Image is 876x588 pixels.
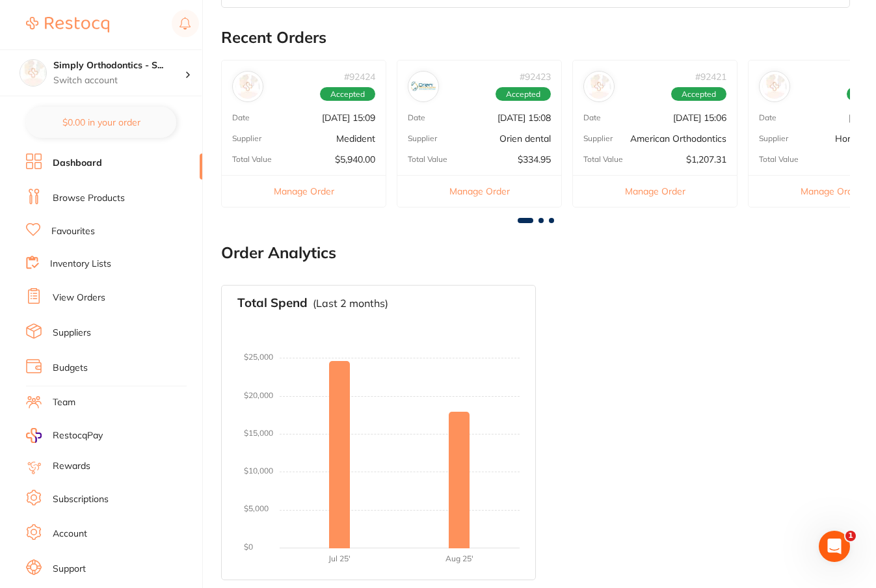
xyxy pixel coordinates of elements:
[53,327,91,340] a: Suppliers
[686,154,726,165] p: $1,207.31
[819,531,850,562] iframe: Intercom live chat
[232,134,261,143] p: Supplier
[408,155,447,164] p: Total Value
[673,113,726,123] p: [DATE] 15:06
[222,175,386,207] button: Manage Order
[583,113,601,122] p: Date
[518,154,551,165] p: $334.95
[759,134,788,143] p: Supplier
[583,134,613,143] p: Supplier
[335,154,375,165] p: $5,940.00
[26,10,109,40] a: Restocq Logo
[397,175,561,207] button: Manage Order
[53,59,185,72] h4: Simply Orthodontics - Sunbury
[411,74,436,99] img: Orien dental
[221,244,850,262] h2: Order Analytics
[520,72,551,82] p: # 92423
[759,155,799,164] p: Total Value
[695,72,726,82] p: # 92421
[26,17,109,33] img: Restocq Logo
[499,133,551,144] p: Orien dental
[50,258,111,271] a: Inventory Lists
[20,60,46,86] img: Simply Orthodontics - Sunbury
[53,528,87,541] a: Account
[232,113,250,122] p: Date
[671,87,726,101] span: Accepted
[232,155,272,164] p: Total Value
[53,291,105,304] a: View Orders
[496,87,551,101] span: Accepted
[322,113,375,123] p: [DATE] 15:09
[583,155,623,164] p: Total Value
[320,87,375,101] span: Accepted
[26,428,103,443] a: RestocqPay
[336,133,375,144] p: Medident
[573,175,737,207] button: Manage Order
[630,133,726,144] p: American Orthodontics
[53,157,102,170] a: Dashboard
[313,297,388,309] p: (Last 2 months)
[53,74,185,87] p: Switch account
[53,493,109,506] a: Subscriptions
[587,74,611,99] img: American Orthodontics
[51,225,95,238] a: Favourites
[845,531,856,541] span: 1
[498,113,551,123] p: [DATE] 15:08
[53,362,88,375] a: Budgets
[344,72,375,82] p: # 92424
[26,107,176,138] button: $0.00 in your order
[237,296,308,310] h3: Total Spend
[26,428,42,443] img: RestocqPay
[53,192,125,205] a: Browse Products
[53,460,90,473] a: Rewards
[53,396,75,409] a: Team
[408,113,425,122] p: Date
[762,74,787,99] img: Horseley Dental
[221,29,850,47] h2: Recent Orders
[408,134,437,143] p: Supplier
[235,74,260,99] img: Medident
[759,113,776,122] p: Date
[53,429,103,442] span: RestocqPay
[53,563,86,576] a: Support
